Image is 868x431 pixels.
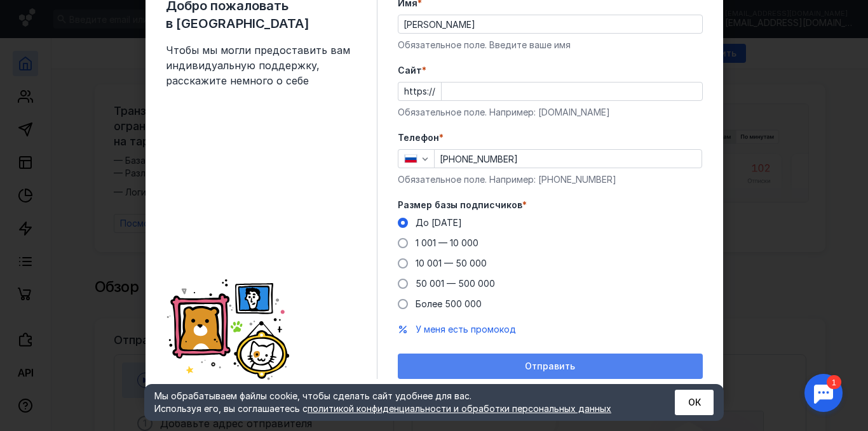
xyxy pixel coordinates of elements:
div: Обязательное поле. Например: [DOMAIN_NAME] [398,106,703,119]
button: У меня есть промокод [416,323,516,336]
div: Обязательное поле. Например: [PHONE_NUMBER] [398,173,703,186]
button: Отправить [398,354,703,379]
span: Cайт [398,64,422,77]
div: Мы обрабатываем файлы cookie, чтобы сделать сайт удобнее для вас. Используя его, вы соглашаетесь c [154,390,644,415]
span: У меня есть промокод [416,324,516,335]
span: Размер базы подписчиков [398,199,522,211]
span: Чтобы мы могли предоставить вам индивидуальную поддержку, расскажите немного о себе [166,43,356,88]
span: Отправить [525,361,575,372]
div: Обязательное поле. Введите ваше имя [398,39,703,51]
button: ОК [675,390,714,415]
a: политикой конфиденциальности и обработки персональных данных [308,403,611,414]
span: Телефон [398,131,439,144]
span: До [DATE] [416,217,462,228]
div: 1 [29,8,43,22]
span: Более 500 000 [416,298,482,309]
span: 10 001 — 50 000 [416,258,487,269]
span: 1 001 — 10 000 [416,237,478,248]
span: 50 001 — 500 000 [416,278,495,289]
